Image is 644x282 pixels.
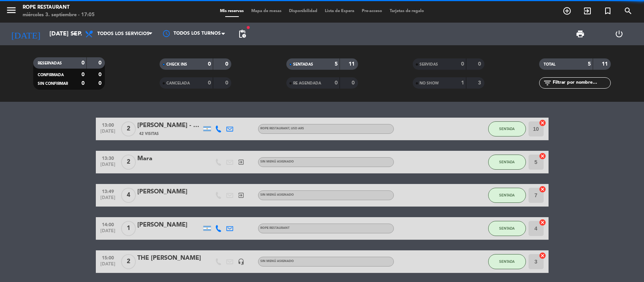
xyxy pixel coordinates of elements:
span: [DATE] [98,195,117,204]
i: filter_list [543,78,552,87]
strong: 0 [478,61,483,67]
span: [DATE] [98,162,117,171]
span: SENTADA [499,226,515,230]
span: ROPE RESTAURANT [260,227,290,230]
i: search [624,6,633,15]
strong: 0 [352,80,356,86]
span: [DATE] [98,129,117,138]
strong: 5 [588,61,591,67]
i: power_settings_new [615,29,624,38]
strong: 0 [81,72,85,77]
i: exit_to_app [238,159,244,166]
div: [PERSON_NAME] [137,220,201,230]
strong: 0 [208,80,211,86]
strong: 11 [349,61,356,67]
span: Sin menú asignado [260,260,294,263]
i: arrow_drop_down [70,29,79,38]
span: NO SHOW [420,81,439,85]
span: [DATE] [98,262,117,270]
span: SERVIDAS [420,63,438,66]
strong: 0 [461,61,464,67]
span: print [576,29,585,38]
div: Rope restaurant [23,4,95,11]
i: cancel [539,219,546,226]
span: SENTADA [499,259,515,264]
span: [DATE] [98,228,117,237]
span: 15:00 [98,253,117,262]
strong: 0 [208,61,211,67]
span: 13:49 [98,187,117,195]
strong: 5 [335,61,338,67]
span: 2 [121,155,136,170]
span: Sin menú asignado [260,193,294,196]
span: CONFIRMADA [38,73,64,77]
strong: 0 [81,81,85,86]
span: SENTADAS [293,63,313,66]
strong: 0 [81,60,85,66]
i: turned_in_not [603,6,612,15]
span: SENTADA [499,193,515,197]
strong: 0 [225,80,230,86]
span: SIN CONFIRMAR [38,82,68,86]
span: Sin menú asignado [260,160,294,163]
div: miércoles 3. septiembre - 17:05 [23,11,95,19]
button: SENTADA [488,254,526,269]
span: Lista de Espera [321,9,358,13]
span: pending_actions [238,29,247,38]
button: SENTADA [488,188,526,203]
button: SENTADA [488,221,526,236]
span: ROPE RESTAURANT [260,127,304,130]
span: RE AGENDADA [293,81,321,85]
span: 4 [121,188,136,203]
strong: 0 [98,81,103,86]
span: 1 [121,221,136,236]
span: Tarjetas de regalo [386,9,428,13]
i: exit_to_app [238,192,244,199]
i: cancel [539,185,546,193]
strong: 0 [335,80,338,86]
i: menu [6,5,17,16]
span: , USD ARS [289,127,304,130]
span: Todos los servicios [97,31,149,37]
input: Filtrar por nombre... [552,79,610,87]
i: headset_mic [238,258,244,265]
span: fiber_manual_record [246,25,251,30]
span: TOTAL [544,63,555,66]
span: 42 Visitas [139,131,159,137]
div: [PERSON_NAME] [137,187,201,197]
span: SENTADA [499,127,515,131]
i: exit_to_app [583,6,592,15]
i: cancel [539,152,546,160]
span: RESERVADAS [38,61,62,65]
span: 14:00 [98,220,117,228]
strong: 3 [478,80,483,86]
span: Disponibilidad [285,9,321,13]
strong: 1 [461,80,464,86]
span: Mis reservas [216,9,247,13]
span: SENTADA [499,160,515,164]
i: cancel [539,119,546,127]
strong: 11 [602,61,609,67]
button: SENTADA [488,121,526,136]
span: 13:30 [98,153,117,162]
div: THE [PERSON_NAME] [137,253,201,263]
span: 2 [121,254,136,269]
i: add_circle_outline [563,6,572,15]
strong: 0 [98,60,103,66]
i: [DATE] [6,26,46,42]
strong: 0 [225,61,230,67]
span: CANCELADA [166,81,190,85]
span: Mapa de mesas [247,9,285,13]
span: Pre-acceso [358,9,386,13]
span: 13:00 [98,120,117,129]
button: SENTADA [488,155,526,170]
span: 2 [121,121,136,136]
strong: 0 [98,72,103,77]
button: menu [6,5,17,18]
div: LOG OUT [599,23,638,45]
div: Mara [137,154,201,164]
div: [PERSON_NAME] - THE [PERSON_NAME] [137,121,201,130]
span: CHECK INS [166,63,187,66]
i: cancel [539,252,546,259]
